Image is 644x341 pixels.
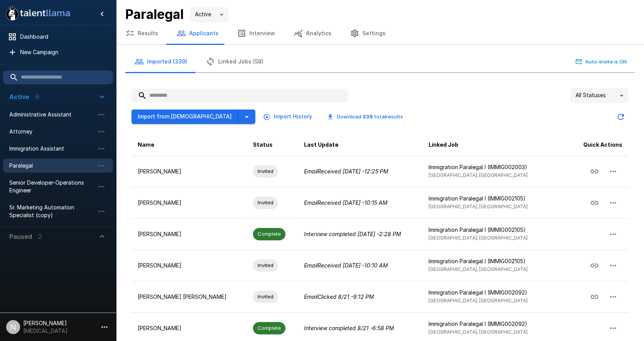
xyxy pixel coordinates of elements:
[341,22,395,44] button: Settings
[132,134,247,156] th: Name
[304,231,401,237] i: Interview completed [DATE] - 2:28 PM
[125,51,196,72] button: Imported (339)
[167,22,228,44] button: Applicants
[429,204,528,209] span: [GEOGRAPHIC_DATA], [GEOGRAPHIC_DATA]
[429,195,564,202] p: Immigration Paralegal I (IMMIG002105)
[321,111,409,123] button: Download 339 totalresults
[429,320,564,328] p: Immigration Paralegal I (IMMIG002092)
[304,168,388,175] i: Email Received [DATE] - 12:25 PM
[253,199,278,206] span: Invited
[116,22,167,44] button: Results
[429,226,564,234] p: Immigration Paralegal I (IMMIG002105)
[429,266,528,272] span: [GEOGRAPHIC_DATA], [GEOGRAPHIC_DATA]
[196,51,273,72] button: Linked Jobs (58)
[125,6,184,22] b: Paralegal
[253,230,285,238] span: Complete
[429,163,564,171] p: Immigration Paralegal I (IMMIG002003)
[429,257,564,265] p: Immigration Paralegal I (IMMIG002105)
[190,7,229,22] div: Active
[585,293,604,299] span: Copy Interview Link
[585,261,604,268] span: Copy Interview Link
[422,134,570,156] th: Linked Job
[429,172,528,178] span: [GEOGRAPHIC_DATA], [GEOGRAPHIC_DATA]
[247,134,298,156] th: Status
[138,324,241,332] p: [PERSON_NAME]
[585,199,604,205] span: Copy Interview Link
[253,324,285,332] span: Complete
[138,230,241,238] p: [PERSON_NAME]
[138,293,241,301] p: [PERSON_NAME] [PERSON_NAME]
[261,110,315,124] button: Import History
[429,235,528,241] span: [GEOGRAPHIC_DATA], [GEOGRAPHIC_DATA]
[585,167,604,174] span: Copy Interview Link
[284,22,341,44] button: Analytics
[574,56,629,68] button: Auto-Invite is ON
[304,293,374,300] i: Email Clicked 8/21 - 9:12 PM
[228,22,284,44] button: Interview
[304,262,388,269] i: Email Received [DATE] - 10:10 AM
[429,298,528,303] span: [GEOGRAPHIC_DATA], [GEOGRAPHIC_DATA]
[362,113,373,120] b: 339
[138,199,241,207] p: [PERSON_NAME]
[253,293,278,300] span: Invited
[304,199,388,206] i: Email Received [DATE] - 10:15 AM
[132,110,238,124] button: Import from [DEMOGRAPHIC_DATA]
[304,325,394,331] i: Interview completed 8/21 - 6:58 PM
[253,168,278,175] span: Invited
[613,109,629,125] button: Updated Today - 2:30 PM
[429,329,528,335] span: [GEOGRAPHIC_DATA], [GEOGRAPHIC_DATA]
[429,289,564,296] p: Immigration Paralegal I (IMMIG002092)
[570,134,629,156] th: Quick Actions
[298,134,422,156] th: Last Update
[571,88,629,103] div: All Statuses
[253,262,278,269] span: Invited
[138,262,241,269] p: [PERSON_NAME]
[138,168,241,175] p: [PERSON_NAME]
